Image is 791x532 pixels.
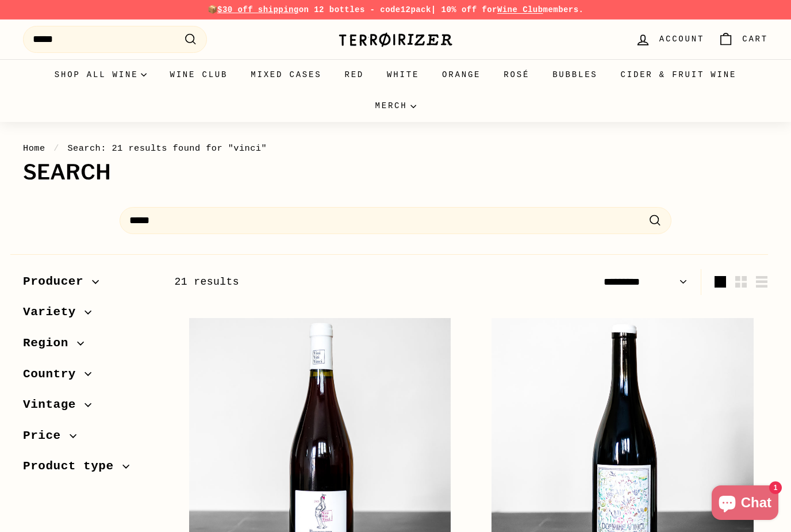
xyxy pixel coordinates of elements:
div: 21 results [175,274,471,290]
a: Wine Club [158,59,239,90]
nav: breadcrumbs [23,141,768,155]
span: Region [23,334,77,353]
a: White [375,59,431,90]
span: / [51,143,62,154]
a: Home [23,143,45,154]
a: Cider & Fruit Wine [609,59,748,90]
span: Search: 21 results found for "vinci" [67,143,267,154]
a: Red [333,59,375,90]
button: Vintage [23,392,156,423]
a: Bubbles [541,59,609,90]
button: Producer [23,269,156,300]
span: Vintage [23,395,85,415]
inbox-online-store-chat: Shopify online store chat [708,485,782,523]
summary: Merch [363,90,427,121]
a: Cart [711,22,775,56]
span: Cart [742,33,768,45]
span: Producer [23,272,92,292]
strong: 12pack [401,5,431,14]
a: Account [628,22,711,56]
button: Country [23,362,156,393]
button: Product type [23,454,156,485]
button: Price [23,423,156,454]
button: Variety [23,300,156,331]
a: Mixed Cases [239,59,333,90]
a: Orange [431,59,492,90]
a: Wine Club [497,5,543,14]
summary: Shop all wine [43,59,159,90]
span: Account [659,33,704,45]
button: Region [23,331,156,362]
h1: Search [23,161,768,184]
p: 📦 on 12 bottles - code | 10% off for members. [23,3,768,16]
a: Rosé [492,59,541,90]
span: Variety [23,303,85,322]
span: Country [23,365,85,384]
span: Price [23,426,70,446]
span: Product type [23,457,122,476]
span: $30 off shipping [217,5,299,14]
